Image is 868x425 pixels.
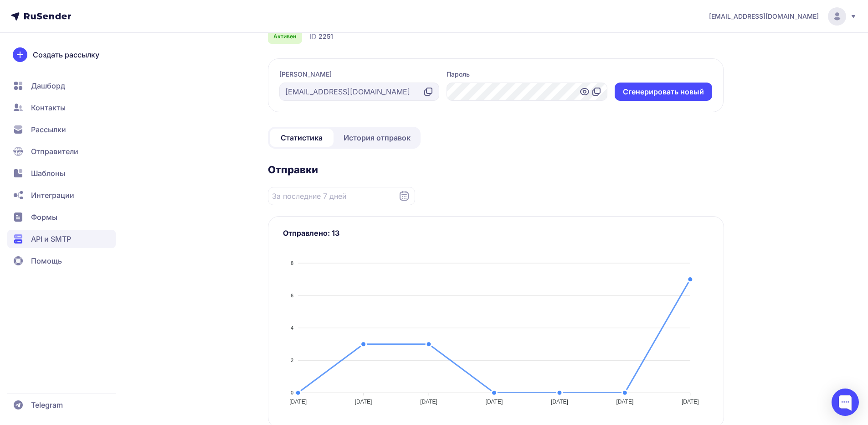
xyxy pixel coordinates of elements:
[31,233,71,244] span: API и SMTP
[420,399,437,405] tspan: [DATE]
[291,293,293,298] tspan: 6
[283,228,709,238] h3: Отправлено: 13
[31,124,66,135] span: Рассылки
[681,399,699,405] tspan: [DATE]
[309,31,333,42] div: ID
[551,399,568,405] tspan: [DATE]
[273,33,296,40] span: Активен
[33,49,99,60] span: Создать рассылку
[616,399,633,405] tspan: [DATE]
[31,399,63,410] span: Telegram
[289,399,307,405] tspan: [DATE]
[7,396,116,414] a: Telegram
[291,325,293,331] tspan: 4
[31,255,62,266] span: Помощь
[31,190,74,201] span: Интеграции
[485,399,503,405] tspan: [DATE]
[615,83,712,101] button: Cгенерировать новый
[279,70,332,79] label: [PERSON_NAME]
[31,80,65,91] span: Дашборд
[291,260,293,266] tspan: 8
[31,168,65,179] span: Шаблоны
[31,146,78,157] span: Отправители
[31,102,66,113] span: Контакты
[354,399,372,405] tspan: [DATE]
[344,132,411,143] span: История отправок
[709,12,819,21] span: [EMAIL_ADDRESS][DOMAIN_NAME]
[268,163,724,176] h2: Отправки
[447,70,470,79] label: Пароль
[270,129,334,147] a: Статистика
[291,358,293,363] tspan: 2
[335,129,419,147] a: История отправок
[291,390,293,395] tspan: 0
[318,32,333,41] span: 2251
[268,187,415,205] input: Datepicker input
[31,212,57,223] span: Формы
[281,132,323,143] span: Статистика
